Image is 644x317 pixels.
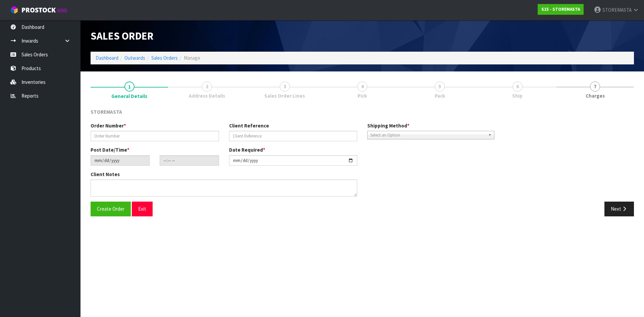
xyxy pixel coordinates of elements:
[111,93,147,100] span: General Details
[367,122,410,129] label: Shipping Method
[229,122,269,129] label: Client Reference
[513,82,523,92] span: 6
[202,82,212,92] span: 2
[97,206,124,212] span: Create Order
[91,109,122,115] span: STOREMASTA
[229,131,358,141] input: Client Reference
[151,55,178,61] a: Sales Orders
[512,92,523,99] span: Ship
[370,131,485,139] span: Select an Option
[541,6,580,12] strong: S15 - STOREMASTA
[124,82,135,92] span: 1
[358,92,367,99] span: Pick
[91,146,129,153] label: Post Date/Time
[602,7,632,13] span: STOREMASTA
[57,7,67,14] small: WMS
[435,92,445,99] span: Pack
[10,6,18,14] img: cube-alt.png
[91,122,126,129] label: Order Number
[590,82,600,92] span: 7
[124,55,145,61] a: Outwards
[96,55,118,61] a: Dashboard
[91,131,219,141] input: Order Number
[264,92,305,99] span: Sales Order Lines
[21,6,56,14] span: ProStock
[357,82,367,92] span: 4
[91,103,634,221] span: General Details
[229,146,265,153] label: Date Required
[132,202,153,216] button: Exit
[91,29,154,43] span: Sales Order
[280,82,290,92] span: 3
[184,55,200,61] span: Manage
[189,92,225,99] span: Address Details
[91,202,131,216] button: Create Order
[586,92,605,99] span: Charges
[435,82,445,92] span: 5
[91,171,120,178] label: Client Notes
[604,202,634,216] button: Next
